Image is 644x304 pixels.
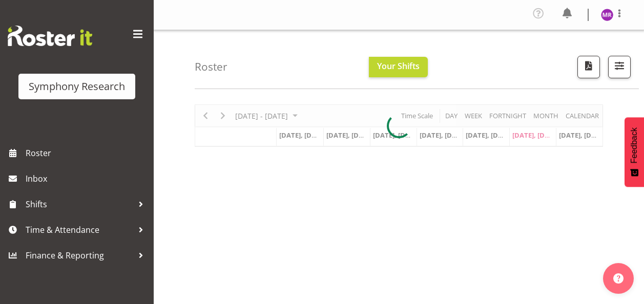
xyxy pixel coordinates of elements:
div: Symphony Research [29,79,125,94]
img: Rosterit website logo [8,26,92,46]
img: help-xxl-2.png [613,273,624,284]
span: Feedback [630,127,639,163]
button: Filter Shifts [608,56,631,78]
button: Feedback - Show survey [625,117,644,187]
img: minu-rana11870.jpg [601,9,613,21]
button: Your Shifts [369,57,428,77]
h4: Roster [195,61,227,73]
span: Finance & Reporting [26,248,133,263]
span: Time & Attendance [26,222,133,237]
span: Inbox [26,171,149,186]
span: Shifts [26,197,133,212]
span: Your Shifts [377,60,420,72]
button: Download a PDF of the roster according to the set date range. [577,56,600,78]
span: Roster [26,145,149,161]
